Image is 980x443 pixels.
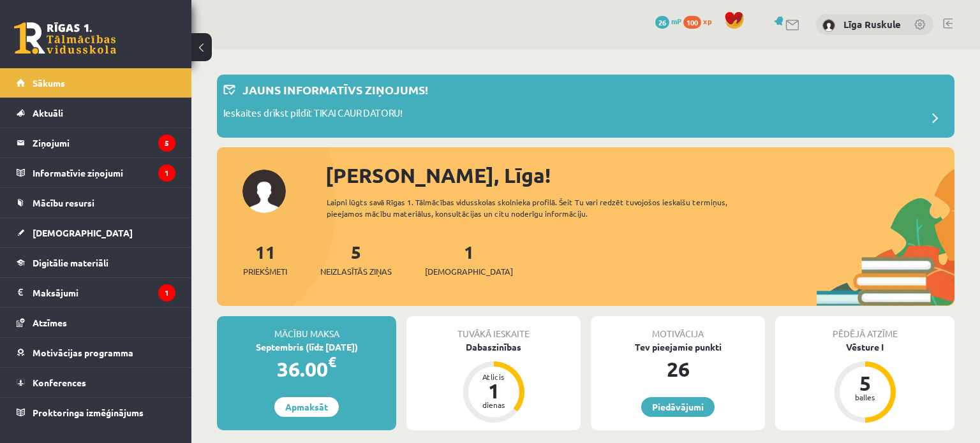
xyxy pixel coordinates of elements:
legend: Ziņojumi [33,128,175,157]
a: [DEMOGRAPHIC_DATA] [17,218,175,247]
span: 26 [655,16,669,29]
div: Tuvākā ieskaite [406,316,581,340]
p: Jauns informatīvs ziņojums! [242,81,428,98]
div: balles [846,393,884,401]
div: Dabaszinības [406,340,581,354]
div: [PERSON_NAME], Līga! [325,160,954,191]
a: 26 mP [655,16,681,26]
a: 100 xp [683,16,718,26]
a: Digitālie materiāli [17,248,175,277]
span: € [328,352,336,371]
a: Apmaksāt [274,397,339,417]
i: 1 [158,164,175,182]
div: Atlicis [475,373,513,381]
a: Maksājumi1 [17,278,175,307]
img: Līga Ruskule [822,19,835,32]
a: 11Priekšmeti [243,240,287,278]
a: 5Neizlasītās ziņas [320,240,392,278]
span: Atzīmes [33,317,67,328]
a: Motivācijas programma [17,338,175,367]
p: Ieskaites drīkst pildīt TIKAI CAUR DATORU! [223,106,403,124]
a: Ziņojumi5 [17,128,175,157]
div: Motivācija [591,316,765,340]
span: Priekšmeti [243,265,287,278]
div: Vēsture I [775,340,954,354]
span: Neizlasītās ziņas [320,265,392,278]
div: 36.00 [217,354,396,384]
div: Tev pieejamie punkti [591,340,765,354]
a: Rīgas 1. Tālmācības vidusskola [14,22,116,54]
span: mP [671,16,681,26]
legend: Maksājumi [33,278,175,307]
div: Septembris (līdz [DATE]) [217,340,396,354]
i: 1 [158,284,175,301]
span: Aktuāli [33,107,63,119]
div: 5 [846,373,884,393]
div: Mācību maksa [217,316,396,340]
a: Proktoringa izmēģinājums [17,398,175,427]
div: dienas [475,401,513,409]
span: [DEMOGRAPHIC_DATA] [425,265,513,278]
legend: Informatīvie ziņojumi [33,158,175,187]
a: 1[DEMOGRAPHIC_DATA] [425,240,513,278]
div: 1 [475,381,513,401]
span: Konferences [33,377,86,388]
span: Proktoringa izmēģinājums [33,407,144,418]
span: Digitālie materiāli [33,257,108,268]
div: 26 [591,354,765,384]
a: Vēsture I 5 balles [775,340,954,425]
a: Mācību resursi [17,188,175,217]
div: Laipni lūgts savā Rīgas 1. Tālmācības vidusskolas skolnieka profilā. Šeit Tu vari redzēt tuvojošo... [327,196,769,219]
span: [DEMOGRAPHIC_DATA] [33,227,133,238]
a: Piedāvājumi [641,397,715,417]
a: Aktuāli [17,98,175,127]
a: Atzīmes [17,308,175,337]
span: Motivācijas programma [33,347,133,358]
span: Mācību resursi [33,197,94,208]
span: Sākums [33,77,65,89]
i: 5 [158,134,175,152]
div: Pēdējā atzīme [775,316,954,340]
a: Sākums [17,68,175,98]
a: Līga Ruskule [843,18,901,31]
a: Konferences [17,368,175,397]
span: 100 [683,16,701,29]
a: Informatīvie ziņojumi1 [17,158,175,187]
a: Dabaszinības Atlicis 1 dienas [406,340,581,425]
a: Jauns informatīvs ziņojums! Ieskaites drīkst pildīt TIKAI CAUR DATORU! [223,81,948,131]
span: xp [703,16,711,26]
